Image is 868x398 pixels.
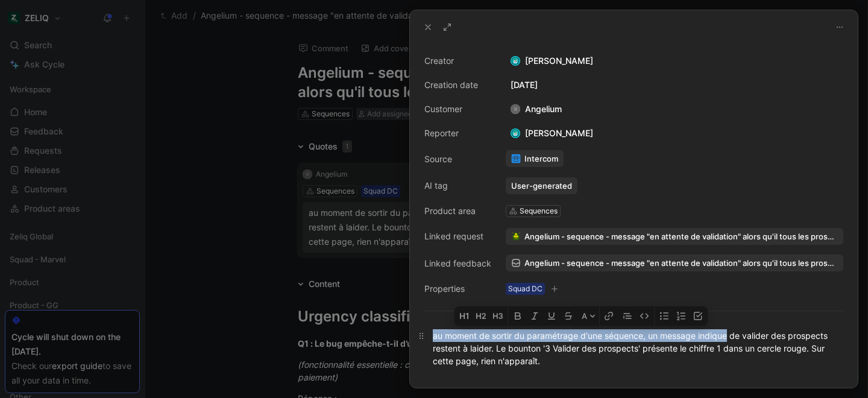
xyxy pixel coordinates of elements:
span: Angelium - sequence - message "en attente de validation" alors qu'il tous les prospects sont déjà... [524,231,838,242]
img: 🪲 [511,232,521,241]
a: Angelium - sequence - message "en attente de validation" alors qu'il tous les prospects sont déjà... [506,254,843,271]
div: [PERSON_NAME] [506,54,843,68]
div: Reporter [424,126,491,141]
div: Product area [424,204,491,218]
div: Sequences [520,205,558,217]
div: R [511,104,520,114]
img: avatar [512,130,520,137]
div: Angelium [506,102,567,116]
div: [PERSON_NAME] [506,126,598,141]
img: avatar [512,57,520,65]
div: Properties [424,282,491,296]
div: [DATE] [506,78,843,92]
div: Customer [424,102,491,116]
div: au moment de sortir du paramétrage d'une séquence, un message indique de valider des prospects re... [433,329,835,367]
div: Linked request [424,229,491,244]
a: Intercom [506,150,564,167]
div: Source [424,152,491,166]
div: User-generated [511,180,572,191]
span: Angelium - sequence - message "en attente de validation" alors qu'il tous les prospects sont déjà... [524,257,838,268]
div: AI tag [424,178,491,193]
div: Creation date [424,78,491,92]
div: Creator [424,54,491,68]
button: 🪲Angelium - sequence - message "en attente de validation" alors qu'il tous les prospects sont déj... [506,228,843,245]
div: Squad DC [508,283,542,295]
div: Linked feedback [424,256,491,271]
